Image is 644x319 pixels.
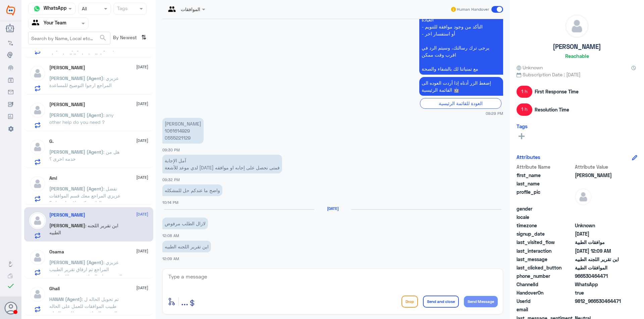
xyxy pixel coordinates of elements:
[162,148,180,152] span: 09:30 PM
[162,200,178,205] span: 10:14 PM
[99,32,107,44] button: search
[419,77,503,96] p: 5/10/2025, 9:29 PM
[49,286,60,292] h5: Ghali
[575,222,624,229] span: Unknown
[162,218,208,229] p: 6/10/2025, 12:08 AM
[136,211,148,217] span: [DATE]
[517,180,574,187] span: last_name
[517,264,574,271] span: last_clicked_button
[49,212,85,218] h5: Mohammad
[517,103,532,115] span: 1 h
[575,188,592,205] img: defaultAdmin.png
[517,172,574,179] span: first_name
[29,65,46,82] img: defaultAdmin.png
[517,256,574,263] span: last_message
[29,32,110,44] input: Search by Name, Local etc…
[136,248,148,254] span: [DATE]
[32,18,42,28] img: yourTeam.svg
[517,247,574,254] span: last_interaction
[162,184,222,196] p: 5/10/2025, 10:14 PM
[314,206,351,211] h6: [DATE]
[49,149,103,155] span: [PERSON_NAME] (Agent)
[162,155,282,173] p: 5/10/2025, 9:32 PM
[49,186,120,206] span: : تفضل عزيزي المراجع معك قسم الموافقات الطبية , كيف اقدر اخدمك ؟
[29,212,46,229] img: defaultAdmin.png
[517,272,574,280] span: phone_number
[517,214,574,221] span: locale
[49,139,54,144] h5: G.
[457,6,489,12] span: Human Handover
[535,88,579,95] span: First Response Time
[575,239,624,246] span: موافقات الطبية
[162,177,180,182] span: 09:32 PM
[136,138,148,144] span: [DATE]
[6,5,15,16] img: Widebot Logo
[29,286,46,303] img: defaultAdmin.png
[49,259,103,265] span: [PERSON_NAME] (Agent)
[29,175,46,192] img: defaultAdmin.png
[7,282,15,290] i: check
[136,64,148,70] span: [DATE]
[4,302,17,314] button: Avatar
[517,298,574,305] span: UserId
[162,241,211,252] p: 6/10/2025, 12:09 AM
[136,174,148,180] span: [DATE]
[49,296,82,302] span: HANAN (Agent)
[49,102,85,107] h5: Arman Samson
[116,5,128,13] div: Tags
[517,163,574,170] span: Attribute Name
[486,110,503,116] span: 09:29 PM
[575,230,624,237] span: 2025-10-05T09:30:26.099Z
[49,249,64,255] h5: Osama
[565,53,589,59] h6: Reachable
[423,296,459,308] button: Send and close
[575,281,624,288] span: 2
[553,43,601,51] h5: [PERSON_NAME]
[49,112,103,118] span: [PERSON_NAME] (Agent)
[575,256,624,263] span: اين تقرير اللجنه الطبيه
[110,32,139,45] span: By Newest
[535,106,569,113] span: Resolution Time
[517,71,637,78] span: Subscription Date : [DATE]
[517,154,540,160] h6: Attributes
[29,102,46,118] img: defaultAdmin.png
[162,233,179,238] span: 12:08 AM
[575,247,624,254] span: 2025-10-05T21:09:08.377Z
[566,15,588,37] img: defaultAdmin.png
[181,295,188,307] span: ...
[575,172,624,179] span: Mohammad
[162,256,179,261] span: 12:09 AM
[162,118,204,144] p: 5/10/2025, 9:30 PM
[575,298,624,305] span: 9812_966530464471
[49,223,85,228] span: [PERSON_NAME]
[29,139,46,155] img: defaultAdmin.png
[517,188,574,204] span: profile_pic
[517,230,574,237] span: signup_date
[420,98,501,108] div: العودة للقائمة الرئيسية
[517,289,574,296] span: HandoverOn
[49,175,57,181] h5: Aml
[401,296,418,308] button: Drop
[141,32,147,43] i: ⇅
[517,306,574,313] span: email
[32,4,42,14] img: whatsapp.png
[517,86,532,98] span: 1 h
[575,163,624,170] span: Attribute Value
[517,123,528,129] h6: Tags
[575,289,624,296] span: true
[49,186,103,191] span: [PERSON_NAME] (Agent)
[181,294,188,309] button: ...
[517,64,543,71] span: Unknown
[517,239,574,246] span: last_visited_flow
[517,281,574,288] span: ChannelId
[49,75,103,81] span: [PERSON_NAME] (Agent)
[29,249,46,266] img: defaultAdmin.png
[136,285,148,291] span: [DATE]
[99,34,107,42] span: search
[575,205,624,212] span: null
[517,205,574,212] span: gender
[464,296,498,307] button: Send Message
[575,306,624,313] span: null
[575,264,624,271] span: الموافقات الطبية
[575,272,624,280] span: 966530464471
